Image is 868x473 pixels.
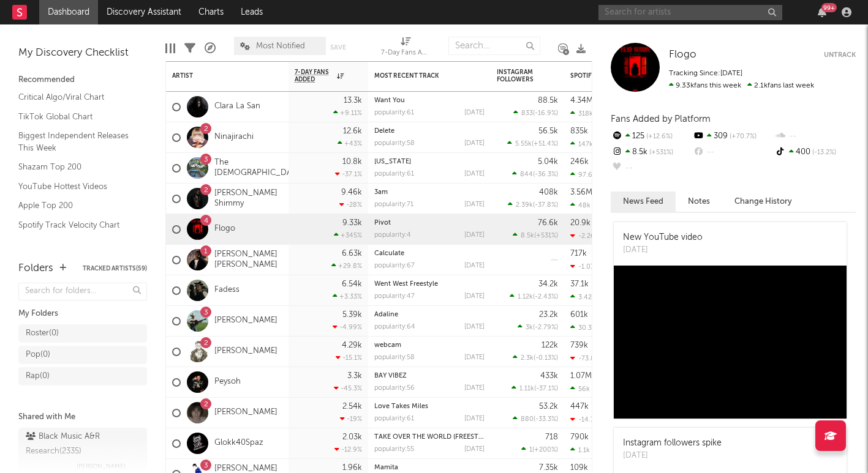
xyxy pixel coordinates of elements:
div: ( ) [512,170,558,178]
button: Notes [676,192,722,212]
div: -1.07k [570,263,598,270]
a: BAY VIBEZ [374,373,407,379]
a: Fadess [214,285,240,296]
a: Calculate [374,250,404,257]
div: +345 % [334,231,362,239]
div: Pivot [374,220,485,226]
div: -- [774,128,856,144]
span: 880 [521,416,534,423]
div: 56k [570,385,590,393]
div: 1.07M [570,372,592,380]
span: Most Notified [256,42,305,50]
span: 2.3k [521,355,534,362]
span: -37.8 % [535,202,556,209]
a: TAKE OVER THE WORLD (FREESTYLE) [374,434,491,441]
div: 30.3k [570,324,595,332]
a: Critical Algo/Viral Chart [18,91,135,104]
span: 1.12k [518,294,533,300]
div: popularity: 61 [374,110,414,116]
div: 125 [611,128,692,144]
div: 246k [570,158,589,166]
div: 3am [374,189,485,196]
div: popularity: 67 [374,263,415,269]
div: A&R Pipeline [205,31,216,66]
div: 2.54k [342,403,362,411]
div: 4.29k [342,341,362,349]
div: 9.46k [341,188,362,196]
a: Ninajirachi [214,132,254,143]
div: 9.33k [342,219,362,227]
div: ( ) [507,140,558,147]
span: 844 [520,171,533,178]
div: Black Music A&R Research ( 2335 ) [26,430,137,459]
span: 1 [529,447,532,453]
div: 8.5k [611,144,692,160]
a: Rap(0) [18,367,147,385]
div: 147k [570,140,593,148]
div: 5.39k [342,311,362,319]
div: 7.35k [539,464,558,472]
a: Recommended For You [18,237,135,251]
div: 7-Day Fans Added (7-Day Fans Added) [381,31,430,66]
div: [DATE] [464,232,485,239]
div: Went West Freestyle [374,281,485,288]
div: 48k [570,201,591,209]
a: Peysoh [214,377,241,387]
div: Pop ( 0 ) [26,348,50,362]
div: -14.7k [570,415,598,423]
button: News Feed [611,192,676,212]
span: Flogo [669,50,696,60]
div: Mamita [374,464,485,471]
span: -16.9 % [535,110,556,117]
div: Instagram followers spike [623,437,722,450]
div: 718 [545,433,558,441]
span: +531 % [647,149,673,156]
div: popularity: 61 [374,415,414,422]
div: 408k [539,188,558,196]
div: 1.1k [570,446,590,454]
div: -12.9 % [334,445,362,453]
div: Rap ( 0 ) [26,369,50,384]
div: ( ) [508,201,558,209]
div: Calculate [374,250,485,257]
div: My Folders [18,307,147,321]
div: popularity: 47 [374,293,415,300]
div: +9.11 % [333,109,362,117]
a: Pivot [374,220,391,226]
a: Apple Top 200 [18,199,135,212]
a: 3am [374,189,388,196]
span: -2.79 % [535,324,556,331]
div: 13.3k [344,97,362,105]
div: My Discovery Checklist [18,46,147,61]
div: webcam [374,342,485,349]
div: -15.1 % [336,354,362,362]
div: [DATE] [623,450,722,462]
div: Artist [172,72,264,80]
div: ( ) [513,354,558,362]
div: [DATE] [464,263,485,269]
div: [DATE] [464,171,485,177]
div: Recommended [18,73,147,88]
div: -37.1 % [335,170,362,178]
div: 34.2k [538,280,558,288]
div: BAY VIBEZ [374,373,485,379]
a: Mamita [374,464,398,471]
span: 2.39k [516,202,533,209]
div: 835k [570,127,588,135]
div: 717k [570,250,587,258]
div: -- [611,160,692,176]
div: [DATE] [464,110,485,116]
div: 4.34M [570,97,593,105]
button: 99+ [818,7,826,17]
a: Biggest Independent Releases This Week [18,129,135,154]
div: 1.96k [342,464,362,472]
div: 6.54k [342,280,362,288]
span: +70.7 % [728,133,757,140]
div: popularity: 61 [374,171,414,177]
span: 5.55k [515,141,532,147]
div: 88.5k [538,97,558,105]
a: The [DEMOGRAPHIC_DATA] [214,158,304,179]
a: webcam [374,342,401,349]
div: ( ) [510,292,558,300]
span: -13.2 % [810,149,836,156]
